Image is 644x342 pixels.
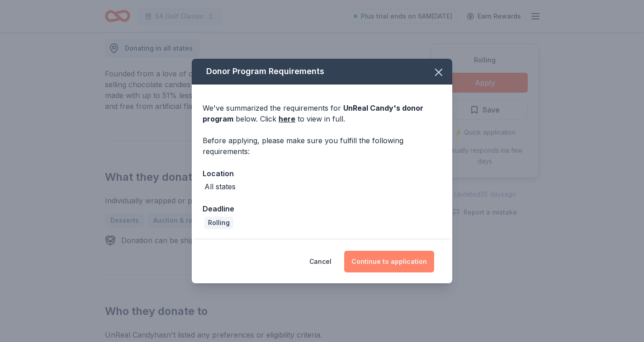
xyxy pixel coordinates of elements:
div: Rolling [204,216,233,229]
button: Cancel [309,251,331,272]
div: All states [204,181,236,192]
div: We've summarized the requirements for below. Click to view in full. [203,103,441,124]
div: Donor Program Requirements [192,59,452,84]
div: Deadline [203,203,441,215]
div: Location [203,168,441,179]
button: Continue to application [344,251,434,272]
a: here [279,113,295,124]
div: Before applying, please make sure you fulfill the following requirements: [203,135,441,157]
